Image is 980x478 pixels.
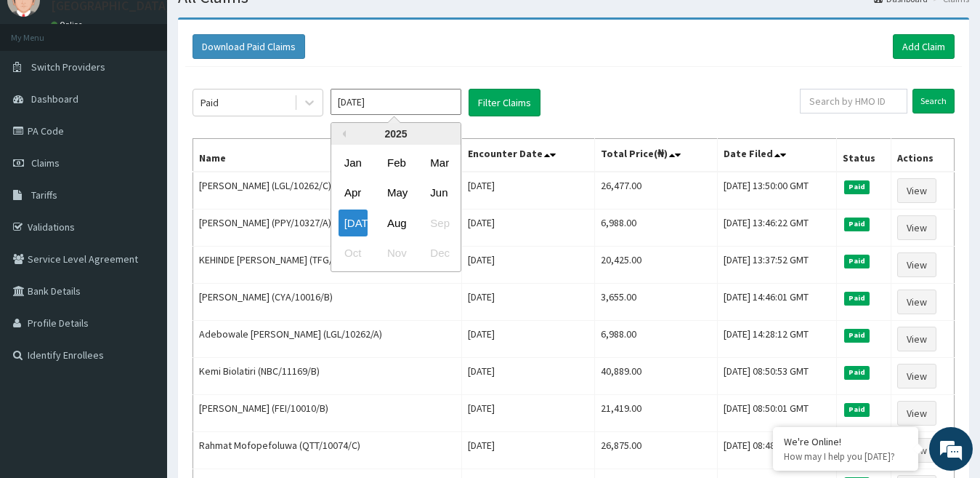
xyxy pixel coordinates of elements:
[193,395,462,432] td: [PERSON_NAME] (FEI/10010/B)
[201,95,219,110] div: Paid
[27,73,59,109] img: d_794563401_company_1708531726252_794563401
[844,180,870,194] span: Paid
[193,247,462,284] td: KEHINDE [PERSON_NAME] (TFG/10072/A)
[844,255,870,268] span: Paid
[897,215,936,240] a: View
[594,395,718,432] td: 21,419.00
[784,450,907,463] p: How may I help you today?
[718,284,836,321] td: [DATE] 14:46:01 GMT
[381,210,410,236] div: Choose August 2025
[594,172,718,210] td: 26,477.00
[897,364,936,389] a: View
[461,358,594,395] td: [DATE]
[897,252,936,277] a: View
[844,218,870,231] span: Paid
[424,180,453,207] div: Choose June 2025
[718,321,836,358] td: [DATE] 14:28:12 GMT
[718,247,836,284] td: [DATE] 13:37:52 GMT
[51,20,86,30] a: Online
[31,92,78,105] span: Dashboard
[844,329,870,342] span: Paid
[193,210,462,247] td: [PERSON_NAME] (PPY/10327/A)
[193,172,462,210] td: [PERSON_NAME] (LGL/10262/C)
[594,247,718,284] td: 20,425.00
[844,403,870,416] span: Paid
[718,395,836,432] td: [DATE] 08:50:01 GMT
[891,139,955,172] th: Actions
[31,188,57,202] span: Tariffs
[193,358,462,395] td: Kemi Biolatiri (NBC/11169/B)
[7,321,277,372] textarea: Type your message and hit 'Enter'
[897,290,936,314] a: View
[461,284,594,321] td: [DATE]
[594,358,718,395] td: 40,889.00
[193,321,462,358] td: Adebowale [PERSON_NAME] (LGL/10262/A)
[193,139,462,172] th: Name
[193,432,462,469] td: Rahmat Mofopefoluwa (QTT/10074/C)
[339,180,368,207] div: Choose April 2025
[381,180,410,207] div: Choose May 2025
[844,366,870,379] span: Paid
[339,130,346,138] button: Previous Year
[193,284,462,321] td: [PERSON_NAME] (CYA/10016/B)
[339,149,368,176] div: Choose January 2025
[339,210,368,236] div: Choose July 2025
[594,321,718,358] td: 6,988.00
[897,401,936,426] a: View
[31,156,60,170] span: Claims
[718,172,836,210] td: [DATE] 13:50:00 GMT
[331,123,461,145] div: 2025
[836,139,891,172] th: Status
[31,60,105,73] span: Switch Providers
[912,89,955,113] input: Search
[424,149,453,176] div: Choose March 2025
[594,284,718,321] td: 3,655.00
[784,435,907,448] div: We're Online!
[594,210,718,247] td: 6,988.00
[594,432,718,469] td: 26,875.00
[193,34,305,59] button: Download Paid Claims
[76,81,244,100] div: Chat with us now
[331,148,461,268] div: month 2025-07
[718,139,836,172] th: Date Filed
[461,432,594,469] td: [DATE]
[461,395,594,432] td: [DATE]
[594,139,718,172] th: Total Price(₦)
[718,358,836,395] td: [DATE] 08:50:53 GMT
[897,178,936,203] a: View
[381,149,410,176] div: Choose February 2025
[718,432,836,469] td: [DATE] 08:48:59 GMT
[84,145,201,292] span: We're online!
[893,34,955,59] a: Add Claim
[897,327,936,351] a: View
[461,321,594,358] td: [DATE]
[800,89,907,113] input: Search by HMO ID
[844,292,870,305] span: Paid
[238,7,273,42] div: Minimize live chat window
[469,89,540,116] button: Filter Claims
[718,210,836,247] td: [DATE] 13:46:22 GMT
[331,89,461,115] input: Select Month and Year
